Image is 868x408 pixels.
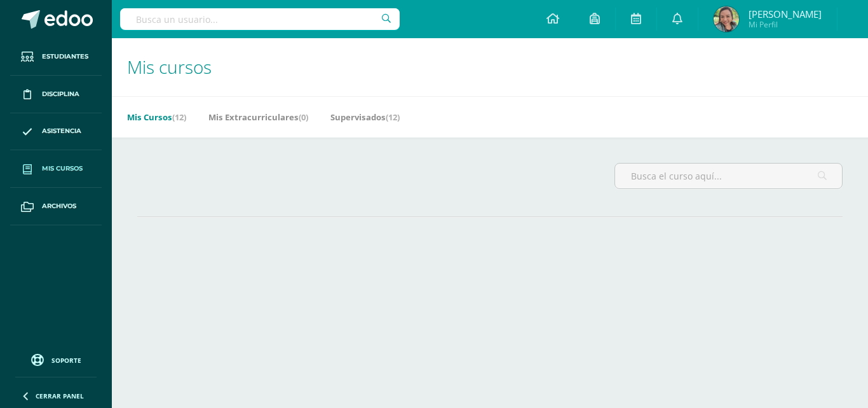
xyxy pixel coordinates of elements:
[42,89,79,99] span: Disciplina
[10,150,102,188] a: Mis cursos
[714,6,739,32] img: 125d6587ac5afceeb0a154d7bf529833.png
[386,111,400,123] span: (12)
[42,201,76,211] span: Archivos
[42,52,88,62] span: Estudiantes
[51,356,81,365] span: Soporte
[749,8,822,20] span: [PERSON_NAME]
[10,76,102,113] a: Disciplina
[42,126,81,136] span: Asistencia
[127,55,212,79] span: Mis cursos
[299,111,308,123] span: (0)
[615,164,842,188] input: Busca el curso aquí...
[172,111,186,123] span: (12)
[42,164,83,174] span: Mis cursos
[10,113,102,151] a: Asistencia
[10,38,102,76] a: Estudiantes
[749,19,822,30] span: Mi Perfil
[127,107,186,127] a: Mis Cursos(12)
[10,188,102,225] a: Archivos
[120,8,400,30] input: Busca un usuario...
[15,351,97,368] a: Soporte
[36,391,84,400] span: Cerrar panel
[330,107,400,127] a: Supervisados(12)
[208,107,308,127] a: Mis Extracurriculares(0)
